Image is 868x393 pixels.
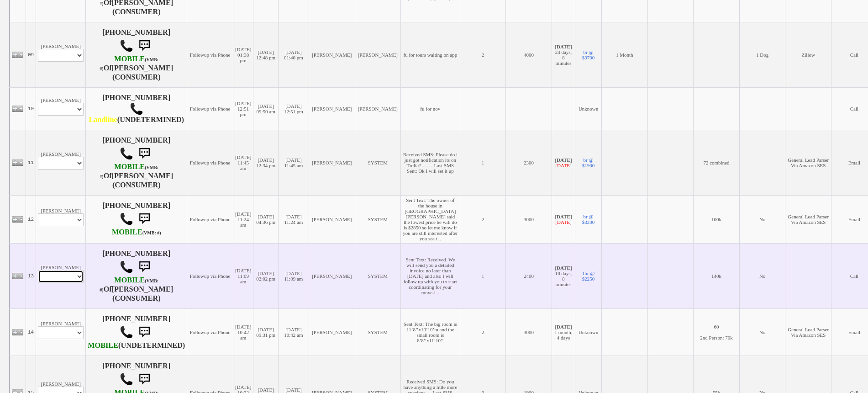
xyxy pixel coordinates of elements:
[26,243,36,308] td: 13
[112,64,174,72] b: [PERSON_NAME]
[555,324,572,329] b: [DATE]
[88,250,185,303] h4: [PHONE_NUMBER] Of (CONSUMER)
[26,87,36,130] td: 10
[100,57,158,71] font: (VMB: #)
[253,130,279,195] td: [DATE] 12:34 pm
[460,22,506,87] td: 2
[187,130,233,195] td: Followup via Phone
[88,202,185,237] h4: [PHONE_NUMBER]
[506,22,552,87] td: 4000
[233,87,253,130] td: [DATE] 12:51 pm
[460,308,506,356] td: 2
[309,243,355,308] td: [PERSON_NAME]
[253,87,279,130] td: [DATE] 09:50 am
[460,130,506,195] td: 1
[253,308,279,356] td: [DATE] 09:31 pm
[309,87,355,130] td: [PERSON_NAME]
[112,228,161,236] b: AT&T Wireless
[135,370,153,388] img: sms.png
[26,308,36,356] td: 14
[309,22,355,87] td: [PERSON_NAME]
[506,243,552,308] td: 2400
[100,165,158,179] font: (VMB: #)
[278,308,309,356] td: [DATE] 10:42 am
[36,195,86,243] td: [PERSON_NAME]
[135,210,153,228] img: sms.png
[112,228,142,236] font: MOBILE
[694,308,740,356] td: 60 2nd Person: 70k
[582,157,595,168] a: br @ $1900
[130,102,143,116] img: call.png
[135,258,153,276] img: sms.png
[36,308,86,356] td: [PERSON_NAME]
[575,87,602,130] td: Unknown
[555,265,572,271] b: [DATE]
[278,243,309,308] td: [DATE] 11:09 am
[253,243,279,308] td: [DATE] 02:02 pm
[460,243,506,308] td: 1
[26,22,36,87] td: 09
[552,22,575,87] td: 24 days, 8 minutes
[355,243,401,308] td: SYSTEM
[233,22,253,87] td: [DATE] 01:38 pm
[401,130,460,195] td: Received SMS: Please do i just got notification its on Trulia? - - - - Last SMS Sent: Ok I will s...
[100,55,158,72] b: T-Mobile USA, Inc.
[88,341,118,350] b: CSC Wireless, LLC
[120,325,133,339] img: call.png
[785,195,831,243] td: General Lead Parser Via Amazon SES
[309,308,355,356] td: [PERSON_NAME]
[100,163,158,180] b: T-Mobile USA, Inc.
[233,130,253,195] td: [DATE] 11:45 am
[355,195,401,243] td: SYSTEM
[36,243,86,308] td: [PERSON_NAME]
[278,130,309,195] td: [DATE] 11:45 am
[142,230,161,235] font: (VMB: #)
[555,163,571,168] font: [DATE]
[355,308,401,356] td: SYSTEM
[36,130,86,195] td: [PERSON_NAME]
[187,243,233,308] td: Followup via Phone
[100,276,158,293] b: T-Mobile USA, Inc.
[785,130,831,195] td: General Lead Parser Via Amazon SES
[26,130,36,195] td: 11
[187,195,233,243] td: Followup via Phone
[88,94,185,124] h4: [PHONE_NUMBER] (UNDETERMINED)
[555,214,572,219] b: [DATE]
[555,157,572,163] b: [DATE]
[582,271,595,281] a: 1br @ $2250
[739,308,785,356] td: No
[233,308,253,356] td: [DATE] 10:42 am
[401,195,460,243] td: Sent Text: The owner of the house in [GEOGRAPHIC_DATA][PERSON_NAME] said the lowest price he will...
[506,308,552,356] td: 3000
[120,212,133,226] img: call.png
[582,214,595,225] a: br @ $3200
[555,44,572,49] b: [DATE]
[575,308,602,356] td: Unknown
[88,315,185,350] h4: [PHONE_NUMBER] (UNDETERMINED)
[112,285,174,293] b: [PERSON_NAME]
[187,87,233,130] td: Followup via Phone
[120,260,133,274] img: call.png
[88,136,185,189] h4: [PHONE_NUMBER] Of (CONSUMER)
[36,87,86,130] td: [PERSON_NAME]
[278,195,309,243] td: [DATE] 11:24 am
[694,130,740,195] td: 72 combined
[552,243,575,308] td: 10 days, 8 minutes
[309,195,355,243] td: [PERSON_NAME]
[253,195,279,243] td: [DATE] 04:36 pm
[120,372,133,386] img: call.png
[278,87,309,130] td: [DATE] 12:51 pm
[785,22,831,87] td: Zillow
[114,55,145,63] font: MOBILE
[233,243,253,308] td: [DATE] 11:09 am
[355,130,401,195] td: SYSTEM
[89,116,117,124] font: Landline
[120,39,133,53] img: call.png
[739,22,785,87] td: 1 Dog
[187,22,233,87] td: Followup via Phone
[135,37,153,55] img: sms.png
[112,172,174,180] b: [PERSON_NAME]
[88,341,118,350] font: MOBILE
[187,308,233,356] td: Followup via Phone
[401,22,460,87] td: fu for tours waiting on app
